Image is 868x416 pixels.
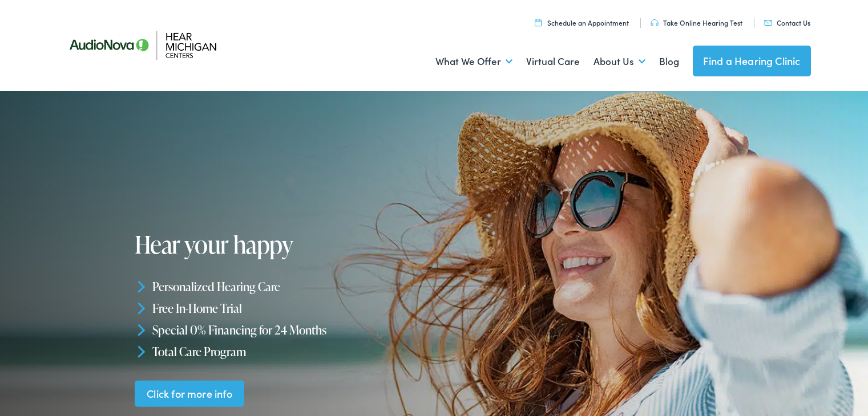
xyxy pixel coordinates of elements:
h1: Hear your happy [135,231,438,258]
li: Personalized Hearing Care [135,276,438,297]
a: Find a Hearing Clinic [693,46,811,76]
a: Click for more info [135,380,245,407]
a: What We Offer [435,40,512,83]
li: Special 0% Financing for 24 Months [135,319,438,341]
img: utility icon [764,20,772,26]
a: Schedule an Appointment [535,18,629,27]
a: Blog [659,40,679,83]
li: Free In-Home Trial [135,297,438,319]
a: Contact Us [764,18,810,27]
a: About Us [594,40,645,83]
a: Take Online Hearing Test [651,18,742,27]
a: Virtual Care [526,40,580,83]
li: Total Care Program [135,340,438,362]
img: utility icon [535,19,542,26]
img: utility icon [651,19,659,26]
